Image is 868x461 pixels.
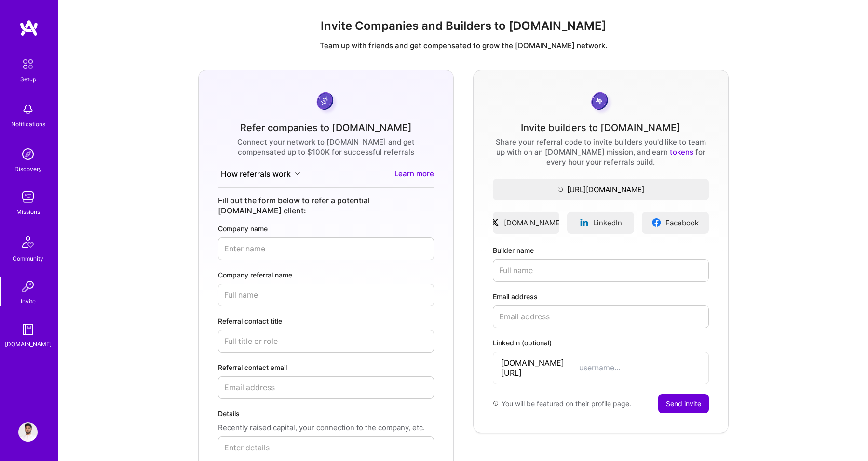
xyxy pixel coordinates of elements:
div: Invite builders to [DOMAIN_NAME] [521,123,680,133]
div: Connect your network to [DOMAIN_NAME] and get compensated up to $100K for successful referrals [218,137,434,157]
button: Send invite [658,394,709,413]
div: Share your referral code to invite builders you'd like to team up with on an [DOMAIN_NAME] missio... [493,137,709,167]
img: xLogo [490,218,500,227]
button: [URL][DOMAIN_NAME] [493,179,709,200]
div: Notifications [11,119,45,129]
span: LinkedIn [593,218,622,228]
label: Email address [493,291,709,302]
img: Community [16,230,40,253]
div: You will be featured on their profile page. [493,394,631,413]
label: Referral contact email [218,362,434,372]
img: setup [18,54,38,74]
img: grayCoin [588,90,613,115]
div: Community [13,253,43,263]
div: Fill out the form below to refer a potential [DOMAIN_NAME] client: [218,196,434,216]
img: purpleCoin [313,90,339,115]
img: logo [19,19,39,37]
a: Learn more [394,169,434,180]
p: Recently raised capital, your connection to the company, etc. [218,422,434,433]
label: Company name [218,224,434,234]
label: Builder name [493,245,709,255]
div: Refer companies to [DOMAIN_NAME] [240,123,412,133]
a: [DOMAIN_NAME] [493,212,560,234]
span: Facebook [665,218,699,228]
img: discovery [18,145,38,164]
div: Invite [21,296,36,306]
label: Referral contact title [218,316,434,326]
img: Invite [18,277,38,296]
img: teamwork [18,187,38,207]
label: Company referral name [218,270,434,280]
img: bell [18,100,38,119]
a: tokens [670,147,693,157]
input: username... [579,363,701,373]
input: Full name [493,259,709,282]
label: LinkedIn (optional) [493,338,709,348]
img: linkedinLogo [579,218,589,227]
img: guide book [18,320,38,339]
input: Email address [218,376,434,399]
input: Full title or role [218,330,434,353]
input: Full name [218,284,434,306]
div: Setup [20,74,36,84]
a: Facebook [642,212,709,234]
div: [DOMAIN_NAME] [5,339,52,349]
div: Discovery [14,164,42,174]
span: [URL][DOMAIN_NAME] [493,184,709,195]
div: Missions [16,207,40,217]
span: [DOMAIN_NAME] [504,218,562,228]
input: Email address [493,305,709,328]
button: How referrals work [218,169,303,180]
p: Team up with friends and get compensated to grow the [DOMAIN_NAME] network. [66,40,860,51]
input: Enter name [218,237,434,260]
span: [DOMAIN_NAME][URL] [501,358,579,378]
label: Details [218,408,434,419]
a: LinkedIn [567,212,634,234]
img: facebookLogo [651,218,662,227]
a: User Avatar [16,422,40,442]
h1: Invite Companies and Builders to [DOMAIN_NAME] [66,19,860,33]
img: User Avatar [18,422,38,442]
